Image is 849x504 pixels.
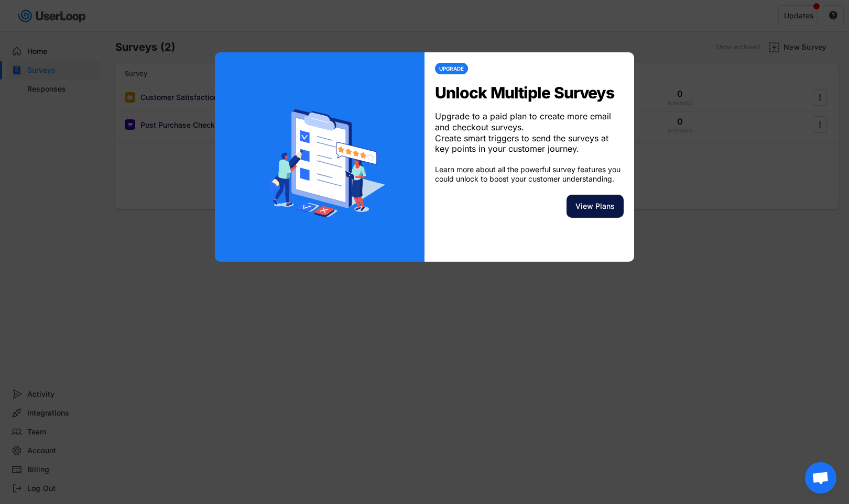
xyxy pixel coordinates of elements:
[435,85,624,100] div: Unlock Multiple Surveys
[435,165,624,184] div: Learn more about all the powerful survey features you could unlock to boost your customer underst...
[805,462,836,494] div: Open chat
[435,111,624,154] div: Upgrade to a paid plan to create more email and checkout surveys. Create smart triggers to send t...
[567,195,624,218] button: View Plans
[439,66,464,71] div: UPGRADE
